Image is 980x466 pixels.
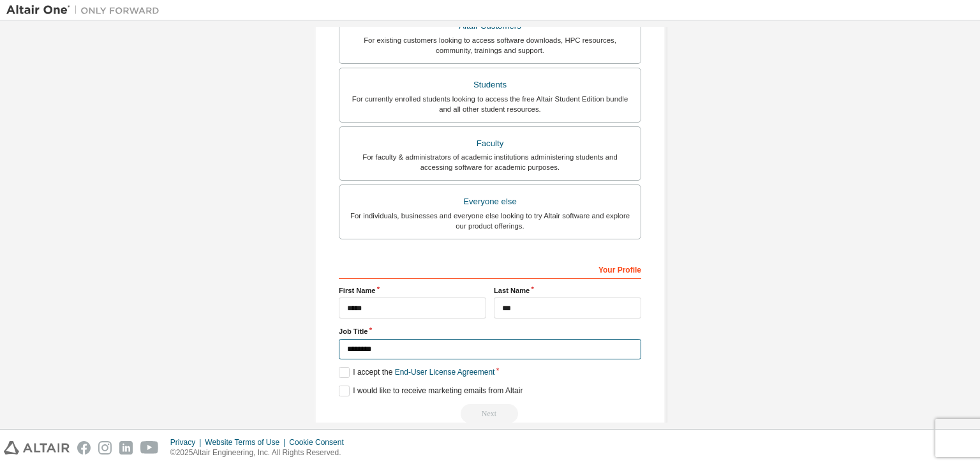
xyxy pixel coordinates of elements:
div: Faculty [347,135,633,153]
label: I accept the [339,367,494,378]
div: Website Terms of Use [205,437,289,447]
label: I would like to receive marketing emails from Altair [339,386,523,396]
img: youtube.svg [140,441,159,455]
div: Everyone else [347,193,633,211]
div: Cookie Consent [289,437,351,447]
label: Job Title [339,326,641,336]
label: Last Name [494,285,641,296]
div: For faculty & administrators of academic institutions administering students and accessing softwa... [347,152,633,172]
img: Altair One [6,4,166,17]
img: linkedin.svg [119,441,133,455]
img: altair_logo.svg [4,441,70,455]
p: © 2025 Altair Engineering, Inc. All Rights Reserved. [170,447,352,458]
div: Privacy [170,437,205,447]
div: For existing customers looking to access software downloads, HPC resources, community, trainings ... [347,35,633,56]
div: For currently enrolled students looking to access the free Altair Student Edition bundle and all ... [347,94,633,114]
label: First Name [339,285,486,296]
div: Read and acccept EULA to continue [339,404,641,423]
img: instagram.svg [98,441,112,455]
a: End-User License Agreement [395,368,495,377]
div: Your Profile [339,259,641,279]
img: facebook.svg [77,441,91,455]
div: Students [347,76,633,94]
div: For individuals, businesses and everyone else looking to try Altair software and explore our prod... [347,211,633,231]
